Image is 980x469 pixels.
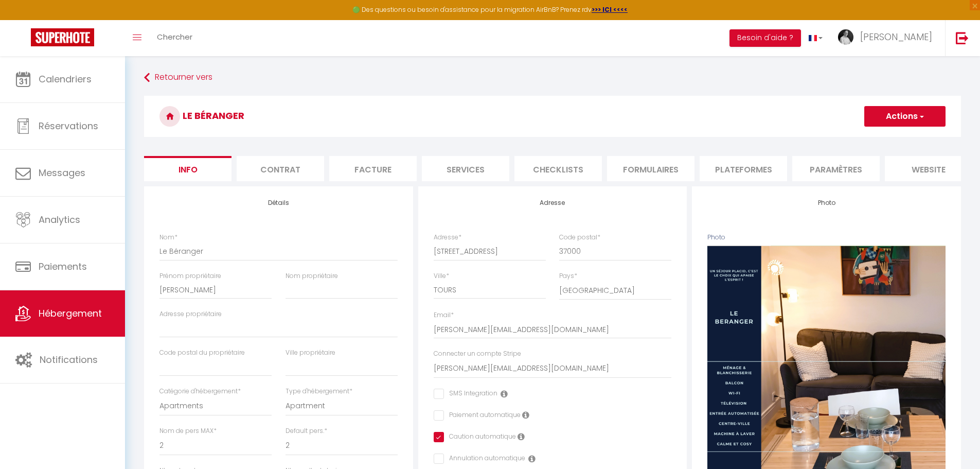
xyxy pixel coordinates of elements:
li: Services [422,156,509,181]
a: ... [PERSON_NAME] [830,20,945,56]
img: ... [838,29,853,45]
label: Photo [707,233,725,242]
label: Adresse propriétaire [159,309,222,319]
label: Ville propriétaire [286,348,335,358]
span: Paiements [39,260,87,273]
span: Calendriers [39,73,92,85]
label: Nom de pers MAX [159,426,217,436]
label: Paiement automatique [444,410,521,422]
a: >>> ICI <<<< [592,5,628,14]
h4: Photo [707,199,946,206]
li: Info [144,156,231,181]
label: Code postal [559,233,600,242]
button: Actions [864,106,946,127]
li: Formulaires [607,156,694,181]
span: Messages [39,166,85,179]
label: Nom propriétaire [286,271,338,281]
label: Catégorie d'hébergement [159,387,241,396]
li: Plateformes [700,156,787,181]
span: Réservations [39,119,98,132]
h4: Détails [159,199,398,206]
a: Retourner vers [144,68,961,87]
span: Hébergement [39,307,102,320]
label: Type d'hébergement [286,387,352,396]
label: Ville [434,271,449,281]
span: Chercher [157,31,192,42]
span: Analytics [39,213,80,226]
label: Default pers. [286,426,327,436]
label: Prénom propriétaire [159,271,221,281]
label: Caution automatique [444,432,516,443]
img: logout [956,31,969,44]
li: Paramètres [792,156,880,181]
img: Super Booking [31,28,94,46]
li: Facture [329,156,417,181]
span: [PERSON_NAME] [860,30,932,43]
span: Notifications [40,353,98,366]
li: website [885,156,972,181]
a: Chercher [149,20,200,56]
li: Checklists [514,156,602,181]
label: Adresse [434,233,461,242]
label: Nom [159,233,177,242]
li: Contrat [237,156,324,181]
label: Code postal du propriétaire [159,348,245,358]
h3: Le Béranger [144,96,961,137]
button: Besoin d'aide ? [729,29,801,47]
label: Email [434,310,454,320]
h4: Adresse [434,199,672,206]
label: Pays [559,271,577,281]
label: Connecter un compte Stripe [434,349,521,359]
